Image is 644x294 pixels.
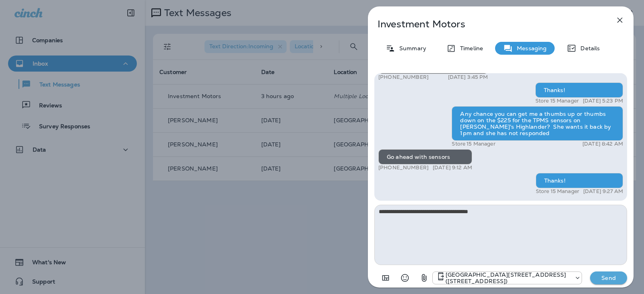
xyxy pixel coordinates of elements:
[397,270,413,286] button: Select an emoji
[378,19,597,30] p: Investment Motors
[576,45,600,51] p: Details
[535,82,623,98] div: Thanks!
[452,106,623,141] div: Any chance you can get me a thumbs up or thumbs down on the $225 for the TPMS sensors on [PERSON_...
[452,141,495,147] p: Store 15 Manager
[378,149,472,164] div: Go ahead with sensors
[592,274,625,282] p: Send
[433,271,582,284] div: +1 (402) 891-8464
[433,164,472,171] p: [DATE] 9:12 AM
[378,270,394,286] button: Add in a premade template
[378,164,429,171] p: [PHONE_NUMBER]
[513,45,547,51] p: Messaging
[456,45,483,51] p: Timeline
[536,188,579,195] p: Store 15 Manager
[378,74,429,80] p: [PHONE_NUMBER]
[446,271,570,284] p: [GEOGRAPHIC_DATA][STREET_ADDRESS] ([STREET_ADDRESS])
[583,98,623,104] p: [DATE] 5:23 PM
[448,74,488,80] p: [DATE] 3:45 PM
[582,141,623,147] p: [DATE] 8:42 AM
[590,271,627,284] button: Send
[395,45,426,51] p: Summary
[583,188,623,195] p: [DATE] 9:27 AM
[535,98,579,104] p: Store 15 Manager
[536,173,623,188] div: Thanks!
